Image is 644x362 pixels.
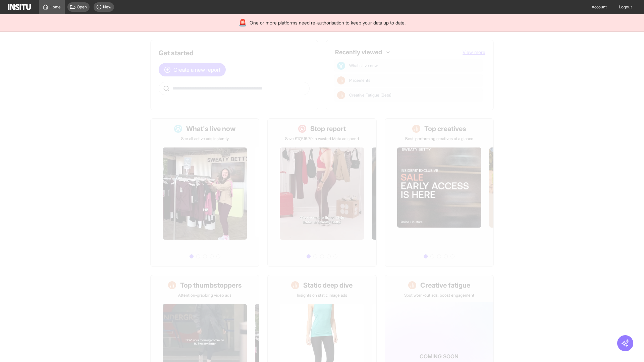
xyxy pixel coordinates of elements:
[77,4,87,10] span: Open
[250,19,406,26] span: One or more platforms need re-authorisation to keep your data up to date.
[8,4,31,10] img: Logo
[50,4,61,10] span: Home
[103,4,111,10] span: New
[238,18,247,27] div: 🚨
